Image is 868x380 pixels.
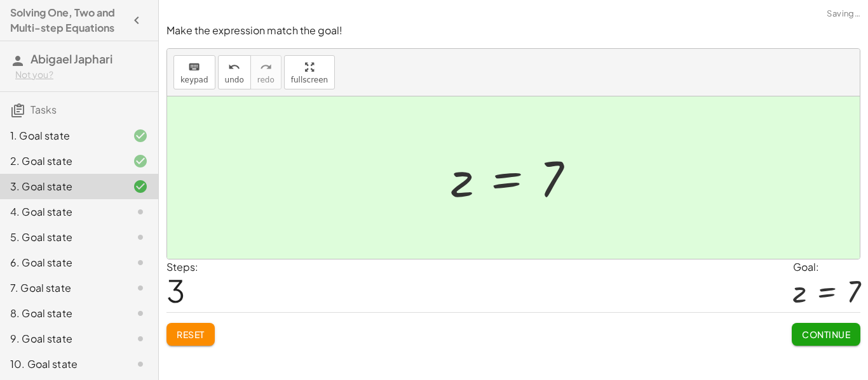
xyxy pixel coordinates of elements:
[180,75,208,84] span: keypad
[133,280,148,296] i: Task not started.
[133,179,148,194] i: Task finished and correct.
[166,260,198,273] label: Steps:
[173,55,215,89] button: keyboardkeypad
[225,75,244,84] span: undo
[31,51,112,66] span: Abigael Japhari
[166,271,185,310] span: 3
[827,8,860,20] span: Saving…
[10,357,112,372] div: 10. Goal state
[793,259,860,275] div: Goal:
[10,154,112,169] div: 2. Goal state
[10,306,112,321] div: 8. Goal state
[166,323,215,346] button: Reset
[218,55,251,89] button: undoundo
[15,69,148,81] div: Not you?
[10,179,112,194] div: 3. Goal state
[260,60,272,75] i: redo
[10,204,112,219] div: 4. Goal state
[228,60,240,75] i: undo
[10,230,112,245] div: 5. Goal state
[10,128,112,143] div: 1. Goal state
[133,128,148,143] i: Task finished and correct.
[133,255,148,270] i: Task not started.
[166,23,860,38] p: Make the expression match the goal!
[10,331,112,346] div: 9. Goal state
[133,306,148,321] i: Task not started.
[133,154,148,169] i: Task finished and correct.
[250,55,281,89] button: redoredo
[10,280,112,296] div: 7. Goal state
[133,331,148,346] i: Task not started.
[284,55,335,89] button: fullscreen
[133,357,148,372] i: Task not started.
[291,75,328,84] span: fullscreen
[133,204,148,219] i: Task not started.
[31,103,57,116] span: Tasks
[792,323,860,346] button: Continue
[188,60,200,75] i: keyboard
[257,75,275,84] span: redo
[802,329,850,340] span: Continue
[133,230,148,245] i: Task not started.
[10,5,125,36] h4: Solving One, Two and Multi-step Equations
[10,255,112,270] div: 6. Goal state
[177,329,205,340] span: Reset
